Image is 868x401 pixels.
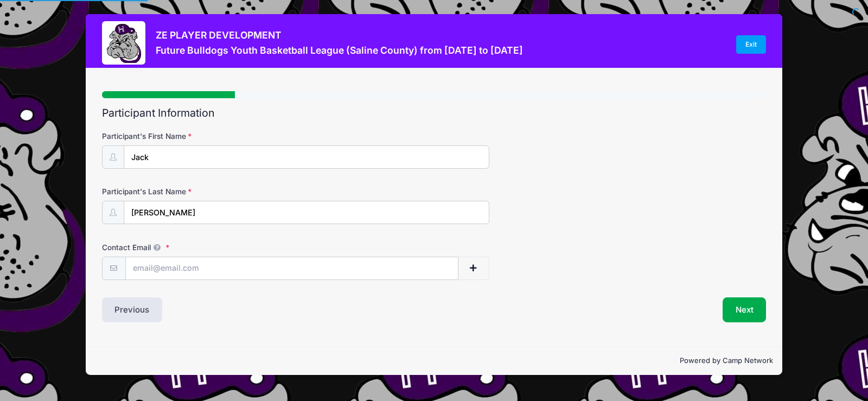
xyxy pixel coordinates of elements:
label: Contact Email [102,242,323,253]
h3: ZE PLAYER DEVELOPMENT [156,29,523,41]
input: Participant's First Name [124,145,489,169]
button: Next [723,297,767,322]
h2: Participant Information [102,107,767,119]
button: Previous [102,297,163,322]
p: Powered by Camp Network [95,355,774,366]
span: We will send confirmations, payment reminders, and custom email messages to each address listed. ... [151,243,164,252]
input: email@email.com [125,257,458,280]
input: Participant's Last Name [124,201,489,224]
label: Participant's Last Name [102,186,323,197]
label: Participant's First Name [102,131,323,142]
a: Exit [736,35,767,54]
h3: Future Bulldogs Youth Basketball League (Saline County) from [DATE] to [DATE] [156,44,523,56]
